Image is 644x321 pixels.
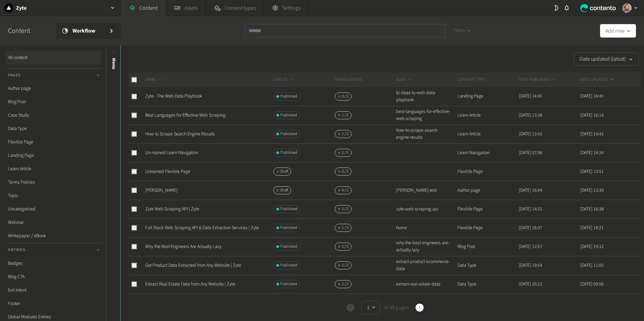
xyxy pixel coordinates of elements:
span: Published [280,112,297,118]
span: 0 / 2 [342,187,348,193]
time: [DATE] 09:56 [580,281,604,287]
time: [DATE] 13:38 [519,112,542,119]
a: Flexible Page [5,135,101,149]
th: CONTENT TYPE [457,72,519,87]
time: [DATE] 14:42 [580,131,604,137]
a: Terms Policies [5,176,101,189]
time: [DATE] 19:54 [519,262,542,269]
span: Published [280,225,297,231]
td: zyte-web-scraping-api [396,200,457,218]
span: Entries [8,247,25,253]
td: Blog Post [457,237,519,256]
a: How to Scrape Search Engine Results [145,131,215,137]
time: [DATE] 16:45 [580,93,604,100]
time: [DATE] 12:57 [519,243,542,250]
a: Why the Best Engineers Are Actually Lazy [145,243,221,250]
time: [DATE] 18:21 [580,224,604,231]
a: Whitepaper / eBook [5,229,101,243]
a: Author page [5,82,101,95]
span: Draft [280,187,288,193]
td: home [396,218,457,237]
span: 0 / 2 [342,93,348,100]
button: SLUG [396,76,413,83]
a: Data Type [5,122,101,135]
time: [DATE] 14:45 [519,93,542,100]
td: [PERSON_NAME]-test [396,181,457,200]
td: lp-daas-ty-web-data-playbook [396,87,457,106]
td: Landing Page [457,87,519,106]
td: Learn Navigation [457,143,519,162]
time: [DATE] 16:38 [580,206,604,212]
span: 1 / 2 [342,225,348,231]
time: [DATE] 19:12 [580,243,604,250]
span: Draft [280,169,288,175]
a: Webinar [5,216,101,229]
button: Add new [600,24,636,38]
span: of 48 pages [383,304,409,312]
a: Footer [5,297,101,310]
span: Workflow [72,27,103,35]
button: Filters [448,24,477,38]
a: Workflow [56,23,121,39]
td: Flexible Page [457,200,519,218]
a: Get Product Data Extracted from Any Website | Zyte [145,262,241,269]
a: Full-Stack Web Scraping API & Data Extraction Services | Zyte [145,224,259,231]
img: Zyte [4,3,13,13]
a: Uncategorized [5,202,101,216]
img: Erik Galiana Farell [622,3,632,13]
a: Best Languages for Effective Web Scraping [145,112,225,119]
span: Filters [453,27,465,34]
button: DATE UPDATED [580,76,614,83]
a: Badges [5,257,101,270]
td: Flexible Page [457,218,519,237]
button: Date updated (latest) [574,52,639,66]
a: Un-named Learn Navigation [145,149,198,156]
span: Menu [110,58,117,69]
a: Topic [5,189,101,202]
time: [DATE] 16:14 [580,112,604,119]
td: Data Type [457,275,519,294]
td: best-languages-for-effective-web-scraping [396,106,457,125]
button: 1 [361,301,380,314]
td: extract-product-ecommerce-data [396,256,457,275]
a: Case Study [5,109,101,122]
td: extract-social-media-data [396,294,457,312]
span: Published [280,262,297,268]
a: Unnamed Flexible Page [145,168,190,175]
button: DATE PUBLISHED [519,76,557,83]
span: Published [280,93,297,100]
a: Extract Real Estate Data from Any Website | Zyte [145,281,235,287]
time: [DATE] 14:21 [519,206,542,212]
button: STATUS [273,76,294,83]
span: Settings [282,4,300,12]
a: Learn Article [5,162,101,176]
td: Flexible Page [457,162,519,181]
span: 1 / 2 [342,150,348,156]
a: Exit Intent [5,283,101,297]
span: Published [280,244,297,250]
span: 1 / 2 [342,244,348,250]
a: [PERSON_NAME] [145,187,177,194]
time: [DATE] 16:44 [519,187,542,194]
td: why-the-best-engineers-are-actually-lazy [396,237,457,256]
span: 1 / 2 [342,112,348,118]
span: Published [280,131,297,137]
a: Blog CTA [5,270,101,283]
a: Zyte - The Web Data Playbook [145,93,202,100]
td: Data Type [457,256,519,275]
time: [DATE] 11:05 [580,262,604,269]
time: [DATE] 14:34 [580,149,604,156]
td: Data Type [457,294,519,312]
span: 1 / 2 [342,131,348,137]
td: how-to-scrape-search-engine-results [396,125,457,143]
td: Author page [457,181,519,200]
span: Content types [225,4,256,12]
time: [DATE] 16:37 [519,224,542,231]
a: Zyte Web Scraping API | Zyte [145,206,199,212]
span: Published [280,150,297,156]
td: Learn Article [457,106,519,125]
span: 1 / 2 [342,281,348,287]
a: All content [5,51,101,64]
